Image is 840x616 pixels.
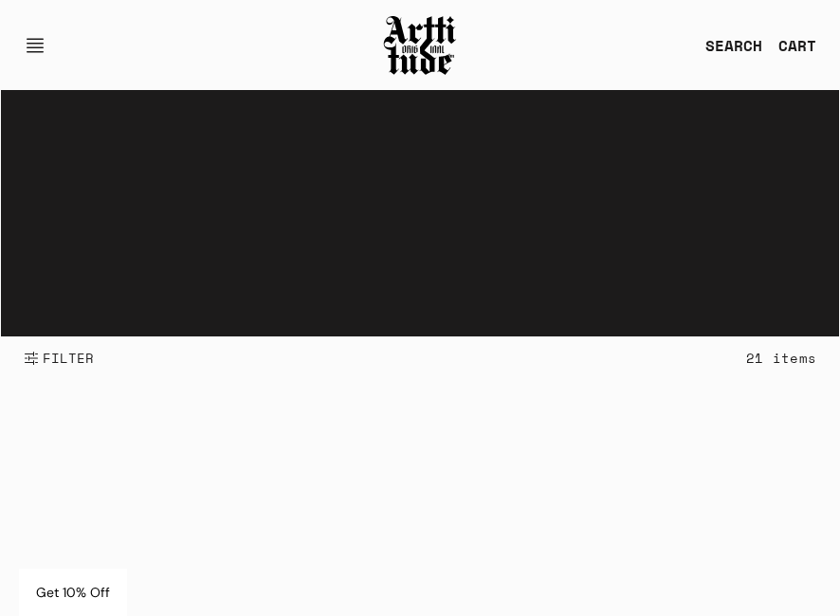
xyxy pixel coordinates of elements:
div: Get 10% Off [19,569,127,616]
span: FILTER [39,349,95,368]
div: CART [778,34,816,57]
div: 21 items [746,347,816,369]
span: Get 10% Off [36,584,110,601]
img: Arttitude [382,13,458,78]
a: Open cart [763,27,816,64]
a: SEARCH [690,27,763,64]
button: Show filters [24,337,95,379]
button: Open navigation [24,23,58,68]
video: Your browser does not support the video tag. [1,90,839,336]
